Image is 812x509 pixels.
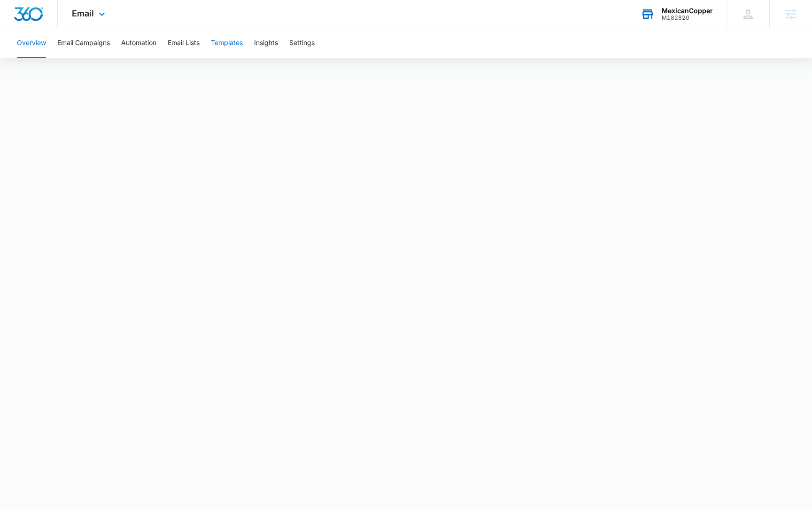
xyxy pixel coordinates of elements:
button: Insights [254,28,278,58]
button: Templates [211,28,243,58]
button: Settings [289,28,315,58]
button: Email Campaigns [57,28,110,58]
button: Automation [121,28,156,58]
button: Email Lists [168,28,200,58]
span: Email [72,8,94,18]
div: account id [662,15,713,21]
div: account name [662,7,713,15]
button: Overview [17,28,46,58]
